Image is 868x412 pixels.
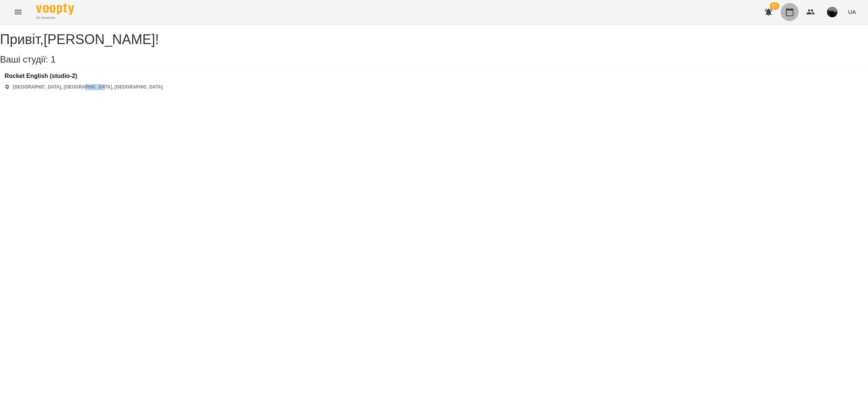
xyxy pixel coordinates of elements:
button: Menu [9,3,27,21]
p: [GEOGRAPHIC_DATA], [GEOGRAPHIC_DATA], [GEOGRAPHIC_DATA] [13,84,163,90]
span: For Business [36,15,74,20]
img: Voopty Logo [36,4,74,15]
a: Rocket English (studio-2) [5,73,163,79]
img: 7a8c30730ae00778d385705fb0e636dc.jpeg [827,7,837,17]
span: UA [848,8,856,16]
span: 1 [50,54,55,64]
span: 31 [770,2,779,10]
button: UA [845,5,859,19]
